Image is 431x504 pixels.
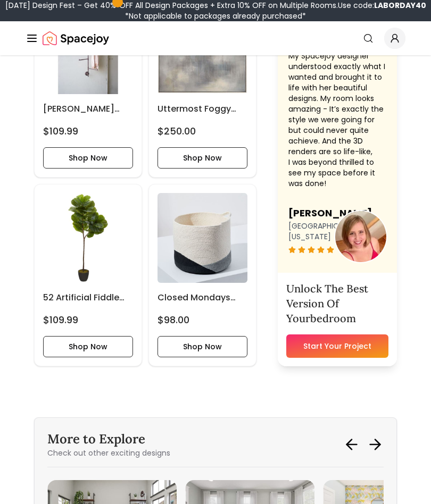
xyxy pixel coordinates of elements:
[43,103,133,115] h6: [PERSON_NAME] Wide Metal 5 Hook Wall Mounted Coat Rack
[43,291,133,304] h6: 52 Artificial Fiddle leaf fig Tree
[286,334,388,358] a: Start Your Project
[158,103,247,115] h6: Uttermost Foggy Canvas Wall Art
[43,147,133,169] button: Shop Now
[286,281,388,326] h3: Unlock The Best Version Of Your bedroom
[158,336,247,357] button: Shop Now
[148,184,256,366] div: Closed Mondays Woven Bucket Basket
[34,184,142,366] div: 52 Artificial Fiddle leaf fig Tree
[335,211,386,262] img: user image
[43,193,133,283] img: 52 Artificial Fiddle leaf fig Tree image
[125,11,306,21] span: *Not applicable to packages already purchased*
[148,184,256,366] a: Closed Mondays Woven Bucket Basket imageClosed Mondays Woven Bucket Basket$98.00Shop Now
[47,431,170,448] h3: More to Explore
[288,221,386,242] p: [GEOGRAPHIC_DATA], [US_STATE]
[43,28,109,49] img: Spacejoy Logo
[158,193,247,283] img: Closed Mondays Woven Bucket Basket image
[158,291,247,304] h6: Closed Mondays Woven Bucket Basket
[43,124,78,139] h4: $109.99
[34,184,142,366] a: 52 Artificial Fiddle leaf fig Tree image52 Artificial Fiddle leaf fig Tree$109.99Shop Now
[43,313,78,327] h4: $109.99
[158,147,247,169] button: Shop Now
[158,313,189,327] h4: $98.00
[47,448,170,458] p: Check out other exciting designs
[26,21,405,55] nav: Global
[43,336,133,357] button: Shop Now
[158,124,196,139] h4: $250.00
[288,206,386,221] h3: [PERSON_NAME]
[288,51,386,189] p: My Spacejoy designer understood exactly what I wanted and brought it to life with her beautiful d...
[43,28,109,49] a: Spacejoy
